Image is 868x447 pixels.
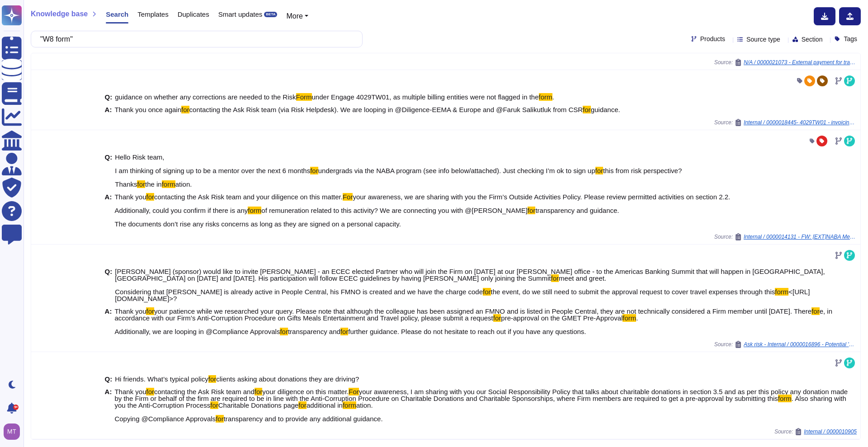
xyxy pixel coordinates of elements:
b: A: [105,308,112,335]
mark: for [595,167,604,174]
mark: form [539,93,552,101]
span: transparency and to provide any additional guidance. [224,415,383,423]
b: Q: [105,94,113,100]
div: 9+ [13,405,19,410]
span: ation. [175,180,192,188]
b: Q: [105,154,113,188]
mark: For [349,388,359,395]
span: your awareness, we are sharing with you the Firm’s Outside Activities Policy. Please review permi... [114,193,730,214]
b: Q: [105,268,113,302]
span: More [286,12,302,20]
mark: for [146,307,154,315]
span: the event, do we still need to submit the approval request to cover travel expenses through this [491,288,775,296]
span: [PERSON_NAME] (sponsor) would like to invite [PERSON_NAME] - an ECEC elected Partner who will joi... [115,268,825,282]
div: BETA [264,12,277,17]
b: Q: [105,376,113,382]
mark: form [162,180,175,188]
span: Hello Risk team, I am thinking of signing up to be a mentor over the next 6 months [115,153,310,174]
mark: for [255,388,263,395]
span: Tags [844,36,857,42]
span: contacting the Ask Risk team and [154,388,255,395]
span: Templates [137,11,168,18]
mark: for [146,388,154,395]
span: Charitable Donations page [218,401,299,409]
button: user [2,422,26,442]
span: guidance on whether any corrections are needed to the Risk [115,93,296,101]
span: contacting the Ask Risk team and your diligence on this matter. [154,193,343,201]
span: Internal / 0000018445- 4029TW01 - invoicing PMC breakdown [744,120,857,125]
mark: for [210,401,218,409]
span: Source: [714,59,857,66]
mark: for [583,106,591,113]
span: the in [145,180,162,188]
span: Products [700,36,725,42]
mark: form [623,314,636,322]
span: Source: [714,233,857,240]
mark: for [493,314,501,322]
mark: for [551,274,559,282]
span: Internal / 0000010905 [804,429,857,434]
input: Search a question or template... [36,31,353,47]
span: further guidance. Please do not hesitate to reach out if you have any questions. [348,328,586,335]
span: . [552,93,554,101]
span: contacting the Ask Risk team (via Risk Helpdesk). We are looping in @Diligence-EEMA & Europe and ... [189,106,583,113]
img: user [4,423,20,440]
span: undergrads via the NABA program (see info below/attached). Just checking I’m ok to sign up [318,167,595,174]
mark: for [208,375,217,383]
span: guidance. [591,106,620,113]
span: your diligence on this matter. [262,388,349,395]
span: Thank you [114,388,146,395]
span: Duplicates [178,11,209,18]
mark: form [343,401,356,409]
span: of remuneration related to this activity? We are connecting you with @[PERSON_NAME] [261,207,528,214]
span: your patience while we researched your query. Please note that although the colleague has been as... [154,307,811,315]
span: Source: [774,428,857,435]
mark: for [298,401,307,409]
mark: for [340,328,349,335]
b: A: [105,193,112,227]
mark: form [775,288,788,296]
mark: Form [296,93,312,101]
mark: for [483,288,491,296]
span: e, in accordance with our Firm’s Anti-Corruption Procedure on Gifts Meals Entertainment and Trave... [114,307,832,322]
span: transparency and [288,328,340,335]
mark: for [811,307,820,315]
mark: for [216,415,224,423]
span: Hi friends. What’s typical policy [115,375,208,383]
span: Smart updates [218,11,263,18]
span: Ask risk - Internal / 0000016896 - Potential 'meet and [PERSON_NAME]' trip for ECEC elected Partner [744,342,857,347]
span: pre-approval on the GMET Pre-Approval [501,314,623,322]
mark: for [280,328,288,335]
mark: For [343,193,353,201]
mark: form [248,207,261,214]
mark: for [310,167,318,174]
span: Thank you [114,307,146,315]
mark: form [778,395,792,402]
span: Thank you [114,193,146,201]
mark: for [146,193,154,201]
span: . Also sharing with you the Anti-Corruption Process [114,395,846,409]
span: Search [106,11,128,18]
span: clients asking about donations they are driving? [216,375,359,383]
b: A: [105,388,112,422]
mark: for [137,180,145,188]
span: Internal / 0000014131 - FW: [EXT]NABA Mentorship Program Interest [744,234,857,240]
span: Section [802,36,823,42]
span: Source: [714,341,857,348]
span: under Engage 4029TW01, as multiple billing entities were not flagged in the [312,93,539,101]
span: your awareness, I am sharing with you our Social Responsibility Policy that talks about charitabl... [114,388,848,402]
span: Source: [714,119,857,126]
span: N/A / 0000021073 - External payment for travel [744,60,857,65]
span: Thank you once again [114,106,181,113]
span: Knowledge base [31,10,88,18]
mark: for [528,207,536,214]
span: additional in [307,401,343,409]
b: A: [105,106,112,113]
span: Source type [746,36,780,42]
mark: for [181,106,189,113]
button: More [286,11,308,22]
span: <[URL][DOMAIN_NAME]>? [115,288,810,302]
